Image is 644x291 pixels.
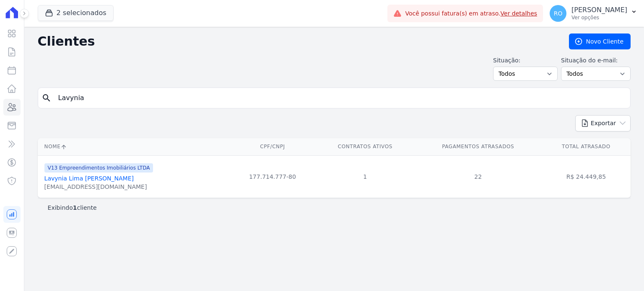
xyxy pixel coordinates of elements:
[405,9,537,18] span: Você possui fatura(s) em atraso.
[42,93,52,103] i: search
[493,56,558,65] label: Situação:
[38,5,114,21] button: 2 selecionados
[53,90,627,106] input: Buscar por nome, CPF ou e-mail
[575,115,631,131] button: Exportar
[554,10,563,16] span: RO
[229,155,316,198] td: 177.714.777-80
[542,138,631,155] th: Total Atrasado
[44,183,153,191] div: [EMAIL_ADDRESS][DOMAIN_NAME]
[73,204,77,211] b: 1
[44,175,134,182] a: Lavynia Lima [PERSON_NAME]
[543,2,644,25] button: RO [PERSON_NAME] Ver opções
[415,138,542,155] th: Pagamentos Atrasados
[44,163,153,173] span: V13 Empreendimentos Imobiliários LTDA
[542,155,631,198] td: R$ 24.449,85
[501,10,538,17] a: Ver detalhes
[569,33,631,49] a: Novo Cliente
[415,155,542,198] td: 22
[48,203,97,212] p: Exibindo cliente
[316,138,415,155] th: Contratos Ativos
[561,56,631,65] label: Situação do e-mail:
[229,138,316,155] th: CPF/CNPJ
[316,155,415,198] td: 1
[571,6,627,14] p: [PERSON_NAME]
[38,138,229,155] th: Nome
[38,34,556,49] h2: Clientes
[571,14,627,21] p: Ver opções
